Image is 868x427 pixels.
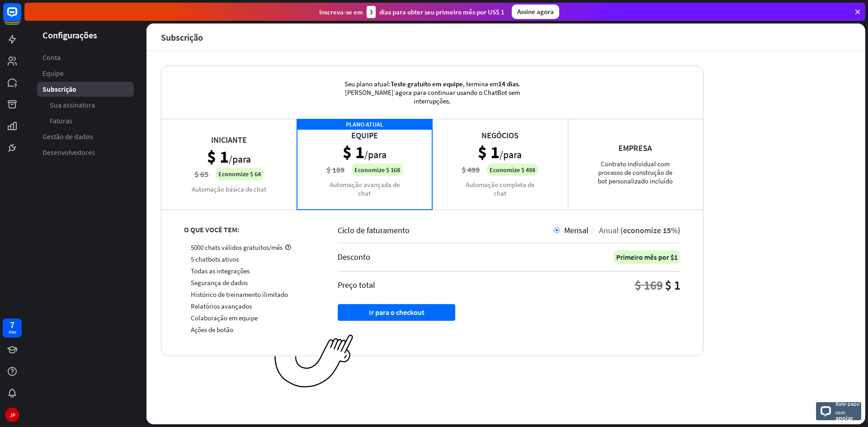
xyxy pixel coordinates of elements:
[391,80,463,88] font: Teste gratuito em equipe
[10,319,14,330] font: 7
[9,412,15,418] font: JP
[37,98,134,113] a: Sua assinatura
[369,308,425,317] font: Ir para o checkout
[7,4,34,31] button: Abra o widget de bate-papo do LiveChat
[42,148,95,157] font: Desenvolvedores
[635,277,663,293] font: $ 169
[42,132,93,141] font: Gestão de dados
[338,304,455,321] button: Ir para o checkout
[665,277,680,293] font: $ 1
[338,280,375,290] font: Preço total
[191,243,283,252] font: 5000 chats válidos gratuitos/mês
[191,314,258,322] font: Colaboração em equipe
[42,84,76,94] font: Subscrição
[338,225,410,235] font: Ciclo de faturamento
[616,253,678,262] font: Primeiro mês por $1
[50,100,95,109] font: Sua assinatura
[9,329,16,335] font: dias
[379,8,505,16] font: dias para obter seu primeiro mês por US$ 1
[191,267,250,275] font: Todas as integrações
[37,145,134,160] a: Desenvolvedores
[319,8,363,16] font: Inscreva-se em
[498,80,519,88] font: 14 dias
[184,225,239,234] font: O QUE VOCÊ TEM:
[620,225,680,235] font: (economize 15%)
[191,278,248,287] font: Segurança de dados
[37,113,134,128] a: Faturas
[369,8,373,16] font: 3
[463,80,498,88] font: , termina em
[345,80,520,105] font: . [PERSON_NAME] agora para continuar usando o ChatBot sem interrupções.
[50,116,72,125] font: Faturas
[191,302,252,310] font: Relatórios avançados
[161,32,203,43] font: Subscrição
[37,129,134,144] a: Gestão de dados
[517,7,554,16] font: Assine agora
[42,69,64,78] font: Equipe
[344,80,391,88] font: Seu plano atual:
[42,29,97,41] font: Configurações
[274,334,354,388] img: ec979a0a656117aaf919.png
[3,319,22,338] a: 7 dias
[191,290,288,299] font: Histórico de treinamento ilimitado
[599,225,619,235] font: Anual
[42,53,61,62] font: Conta
[835,414,853,422] font: apoiar
[191,255,239,263] font: 5 chatbots ativos
[37,66,134,81] a: Equipe
[564,225,589,235] font: Mensal
[191,325,233,334] font: Ações de botão
[835,400,860,416] font: Bate-papo com
[37,50,134,65] a: Conta
[338,252,370,262] font: Desconto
